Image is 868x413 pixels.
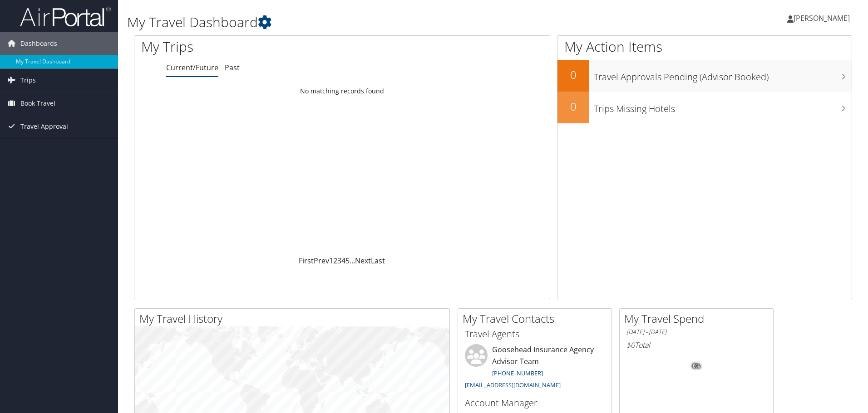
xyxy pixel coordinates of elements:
h3: Trips Missing Hotels [594,98,852,115]
span: $0 [626,340,635,350]
a: Past [225,63,240,73]
h6: Total [626,340,766,350]
a: 3 [337,256,341,266]
a: 4 [341,256,345,266]
span: Book Travel [20,92,55,115]
li: Goosehead Insurance Agency Advisor Team [460,344,609,393]
a: Last [371,256,385,266]
img: airportal-logo.png [20,6,111,27]
h2: My Travel History [139,311,449,326]
td: No matching records found [134,83,550,99]
h2: My Travel Contacts [463,311,612,326]
a: 0Trips Missing Hotels [557,92,852,123]
h3: Account Manager [465,397,605,409]
span: Dashboards [20,32,57,55]
span: [PERSON_NAME] [794,13,850,23]
h6: [DATE] - [DATE] [626,328,766,336]
span: Travel Approval [20,115,68,138]
a: [EMAIL_ADDRESS][DOMAIN_NAME] [465,381,561,389]
tspan: 0% [693,364,700,369]
a: First [299,256,314,266]
a: 0Travel Approvals Pending (Advisor Booked) [557,60,852,92]
span: … [350,256,355,266]
span: Trips [20,69,36,92]
a: 5 [345,256,350,266]
h3: Travel Approvals Pending (Advisor Booked) [594,66,852,83]
a: Current/Future [166,63,218,73]
h1: My Trips [141,37,370,56]
a: Next [355,256,371,266]
a: [PHONE_NUMBER] [492,369,543,377]
a: 1 [329,256,333,266]
a: [PERSON_NAME] [787,5,859,32]
a: 2 [333,256,337,266]
h1: My Travel Dashboard [127,13,615,32]
h2: 0 [557,99,589,114]
h2: 0 [557,67,589,83]
h3: Travel Agents [465,328,605,340]
h2: My Travel Spend [624,311,773,326]
h1: My Action Items [557,37,852,56]
a: Prev [314,256,329,266]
